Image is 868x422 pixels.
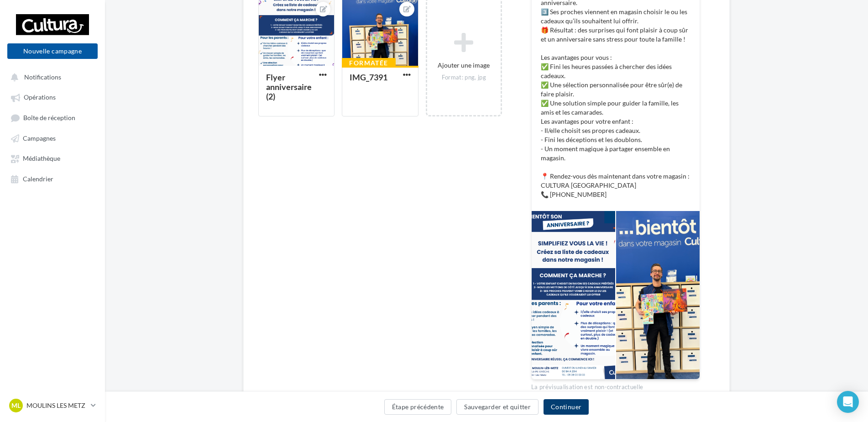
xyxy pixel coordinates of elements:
[7,43,98,59] button: Nouvelle campagne
[544,399,589,415] button: Continuer
[5,130,99,146] a: Campagnes
[531,380,700,391] div: La prévisualisation est non-contractuelle
[11,401,21,410] span: ML
[266,72,312,101] div: Flyer anniversaire (2)
[5,109,99,126] a: Boîte de réception
[24,94,56,101] span: Opérations
[350,72,387,82] div: IMG_7391
[5,170,99,187] a: Calendrier
[23,114,75,121] span: Boîte de réception
[5,69,96,85] button: Notifications
[342,58,395,68] div: Formatée
[5,150,99,166] a: Médiathèque
[837,391,859,413] div: Open Intercom Messenger
[7,397,98,414] a: ML MOULINS LES METZ
[23,155,60,163] span: Médiathèque
[23,134,56,142] span: Campagnes
[384,399,452,415] button: Étape précédente
[456,399,539,415] button: Sauvegarder et quitter
[26,401,87,410] p: MOULINS LES METZ
[23,175,53,183] span: Calendrier
[24,73,61,81] span: Notifications
[5,89,99,105] a: Opérations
